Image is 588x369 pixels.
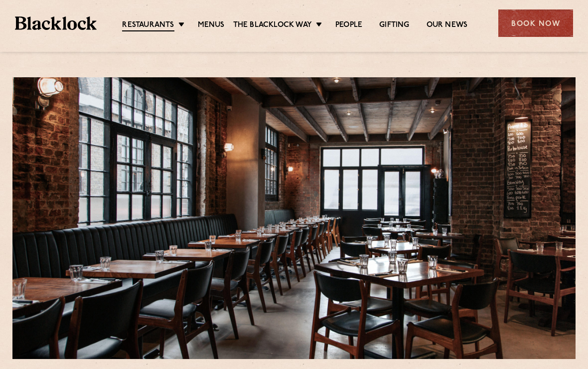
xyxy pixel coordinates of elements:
img: BL_Textured_Logo-footer-cropped.svg [15,16,97,30]
a: Menus [198,20,225,30]
a: Restaurants [122,20,174,31]
div: Book Now [498,9,573,37]
a: Gifting [379,20,409,30]
a: The Blacklock Way [233,20,312,30]
a: People [335,20,362,30]
a: Our News [427,20,468,30]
